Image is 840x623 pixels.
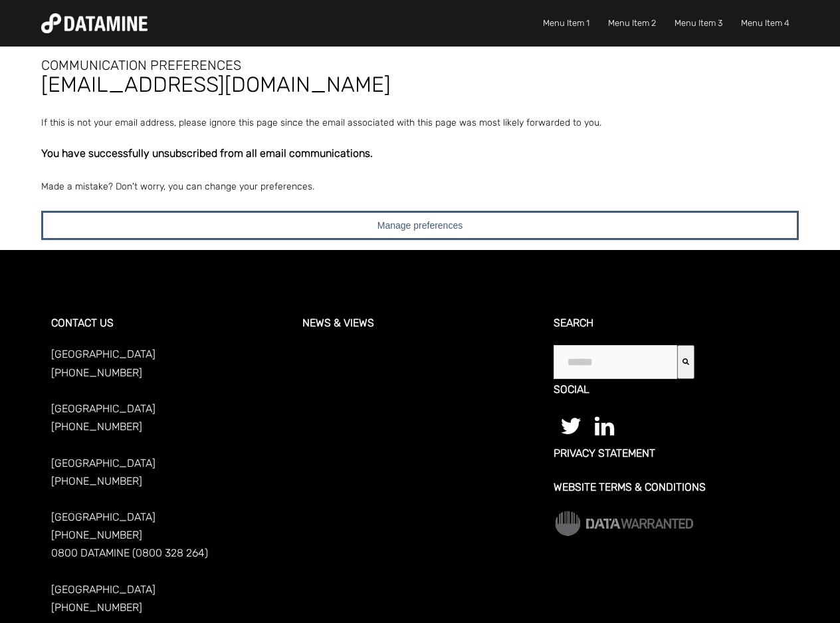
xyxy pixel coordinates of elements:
[41,114,799,131] p: If this is not your email address, please ignore this page since the email associated with this p...
[554,447,655,459] span: Privacy Statement
[554,345,678,378] input: This is a search field with an auto-suggest feature attached.
[41,76,799,93] h2: [EMAIL_ADDRESS][DOMAIN_NAME]
[51,508,286,526] p: [GEOGRAPHIC_DATA]
[41,18,148,31] a: Datamine
[51,526,286,544] p: [PHONE_NUMBER]
[741,16,789,31] a: Menu Item 4
[41,57,799,74] h1: Communication Preferences
[554,481,706,493] span: Website Terms & Conditions
[554,316,789,345] h3: Search
[51,400,286,418] p: [GEOGRAPHIC_DATA]
[41,13,148,33] img: Datamine
[51,580,286,598] p: [GEOGRAPHIC_DATA]
[554,383,789,412] h3: Social
[51,472,286,490] p: [PHONE_NUMBER]
[51,598,286,616] p: [PHONE_NUMBER]
[41,178,799,195] p: Made a mistake? Don't worry, you can change your preferences.
[554,509,695,538] img: Data Warranted
[677,345,694,378] button: Search
[51,345,286,381] p: [GEOGRAPHIC_DATA] [PHONE_NUMBER]
[51,418,286,436] p: [PHONE_NUMBER]
[41,211,799,240] button: Manage preferences
[51,544,286,562] p: 0800 DATAMINE (0800 328 264)
[51,454,286,472] p: [GEOGRAPHIC_DATA]
[675,16,722,31] a: Menu Item 3
[608,16,656,31] a: Menu Item 2
[554,481,789,493] a: Website Terms & Conditions
[51,316,286,345] h3: CONTACT US
[302,316,538,345] h3: News & Views
[543,16,589,31] a: Menu Item 1
[41,144,799,162] div: You have successfully unsubscribed from all email communications.
[554,447,789,459] a: Privacy Statement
